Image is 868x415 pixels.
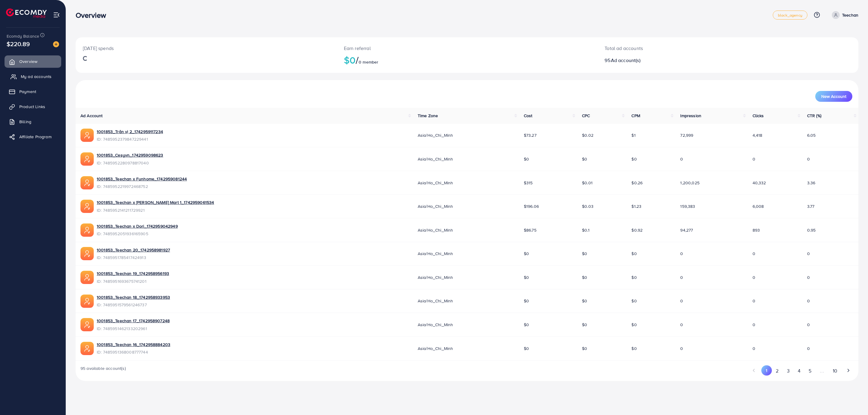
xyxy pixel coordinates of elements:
[83,45,329,52] p: [DATE] spends
[5,55,61,67] a: Overview
[344,54,590,66] h2: $0
[749,365,854,376] ul: Pagination
[753,251,755,257] span: 0
[773,11,807,20] a: black_agency
[753,180,766,186] span: 40,332
[80,113,103,119] span: Ad Account
[680,345,683,351] span: 0
[97,326,170,332] span: ID: 7485951462133202961
[97,160,163,166] span: ID: 7485952280978817040
[418,274,453,280] span: Asia/Ho_Chi_Minh
[19,58,37,64] span: Overview
[524,274,529,280] span: $0
[582,251,587,257] span: $0
[97,183,187,189] span: ID: 7485952219972468752
[359,59,378,65] span: 0 member
[807,251,810,257] span: 0
[418,298,453,304] span: Asia/Ho_Chi_Minh
[753,322,755,328] span: 0
[418,180,453,186] span: Asia/Ho_Chi_Minh
[680,227,693,233] span: 94,277
[53,41,59,47] img: image
[76,11,111,20] h3: Overview
[753,156,755,162] span: 0
[804,365,815,376] button: Go to page 5
[97,231,178,237] span: ID: 7485952051936165905
[680,251,683,257] span: 0
[582,274,587,280] span: $0
[97,318,170,324] a: 1001853_Teechan 17_1742958907248
[7,33,39,39] span: Ecomdy Balance
[829,11,858,19] a: Teechan
[807,180,816,186] span: 3.36
[19,104,45,110] span: Product Links
[631,251,637,257] span: $0
[19,89,36,95] span: Payment
[6,8,47,18] img: logo
[605,45,786,52] p: Total ad accounts
[524,113,533,119] span: Cost
[80,295,94,308] img: ic-ads-acc.e4c84228.svg
[80,223,94,237] img: ic-ads-acc.e4c84228.svg
[418,203,453,209] span: Asia/Ho_Chi_Minh
[80,176,94,189] img: ic-ads-acc.e4c84228.svg
[97,302,170,308] span: ID: 7485951579561246737
[97,349,170,355] span: ID: 7485951368008777744
[807,203,815,209] span: 3.77
[97,294,170,300] a: 1001853_Teechan 18_1742958933953
[611,57,640,64] span: Ad account(s)
[680,298,683,304] span: 0
[5,70,61,83] a: My ad accounts
[80,129,94,142] img: ic-ads-acc.e4c84228.svg
[524,132,536,138] span: $73.27
[97,254,170,261] span: ID: 7485951785417424913
[97,152,163,158] a: 1001853_Cesyvn_1742959098623
[524,345,529,351] span: $0
[524,298,529,304] span: $0
[631,203,641,209] span: $1.23
[418,132,453,138] span: Asia/Ho_Chi_Minh
[631,345,637,351] span: $0
[19,134,52,140] span: Affiliate Program
[524,180,533,186] span: $315
[842,11,858,19] p: Teechan
[631,298,637,304] span: $0
[807,274,810,280] span: 0
[807,132,816,138] span: 6.05
[524,227,536,233] span: $86.75
[753,113,764,119] span: Clicks
[815,91,852,102] button: New Account
[582,113,590,119] span: CPC
[582,322,587,328] span: $0
[21,73,52,80] span: My ad accounts
[5,116,61,128] a: Billing
[80,318,94,331] img: ic-ads-acc.e4c84228.svg
[680,322,683,328] span: 0
[97,278,169,284] span: ID: 7485951693675741201
[807,345,810,351] span: 0
[778,13,802,17] span: black_agency
[680,113,701,119] span: Impression
[5,101,61,113] a: Product Links
[524,322,529,328] span: $0
[582,180,593,186] span: $0.01
[631,132,635,138] span: $1
[418,227,453,233] span: Asia/Ho_Chi_Minh
[794,365,804,376] button: Go to page 4
[753,203,764,209] span: 6,008
[97,223,178,229] a: 1001853_Teechan x Dori_1742959042949
[753,298,755,304] span: 0
[680,180,699,186] span: 1,200,025
[605,58,786,63] h2: 95
[680,132,693,138] span: 72,999
[53,11,60,18] img: menu
[97,247,170,253] a: 1001853_Teechan 20_1742958981927
[418,322,453,328] span: Asia/Ho_Chi_Minh
[97,207,214,213] span: ID: 7485952141211729921
[356,53,359,67] span: /
[80,365,126,376] span: 95 available account(s)
[344,45,590,52] p: Earn referral
[97,199,214,205] a: 1001853_Teechan x [PERSON_NAME] Mart 1_1742959061534
[772,365,783,376] button: Go to page 2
